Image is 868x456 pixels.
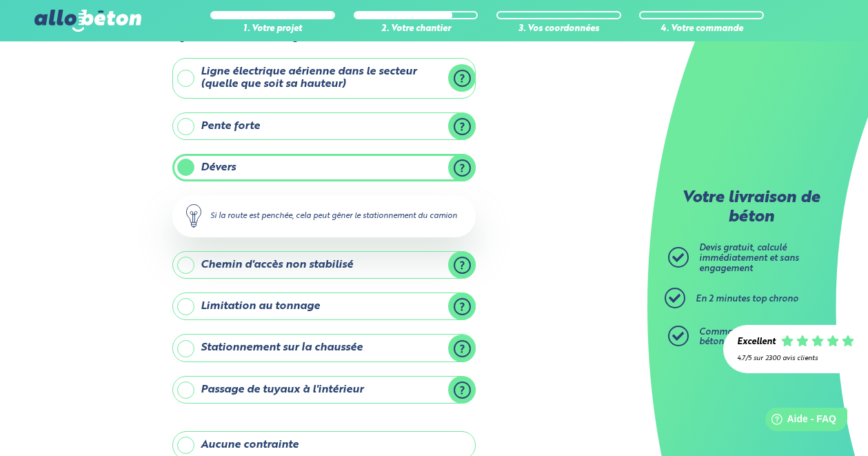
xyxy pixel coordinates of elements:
label: Ligne électrique aérienne dans le secteur (quelle que soit sa hauteur) [172,58,476,99]
div: 1. Votre projet [210,24,335,34]
label: Passage de tuyaux à l'intérieur [172,376,476,404]
div: 3. Vos coordonnées [496,24,621,34]
label: Chemin d'accès non stabilisé [172,251,476,279]
div: Si la route est penchée, cela peut gêner le stationnement du camion [172,195,476,237]
iframe: Help widget launcher [745,402,853,441]
label: Dévers [172,154,476,181]
div: 2. Votre chantier [354,24,478,34]
img: allobéton [34,10,141,32]
label: Limitation au tonnage [172,293,476,320]
div: 4. Votre commande [639,24,764,34]
label: Pente forte [172,112,476,140]
label: Stationnement sur la chaussée [172,334,476,361]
